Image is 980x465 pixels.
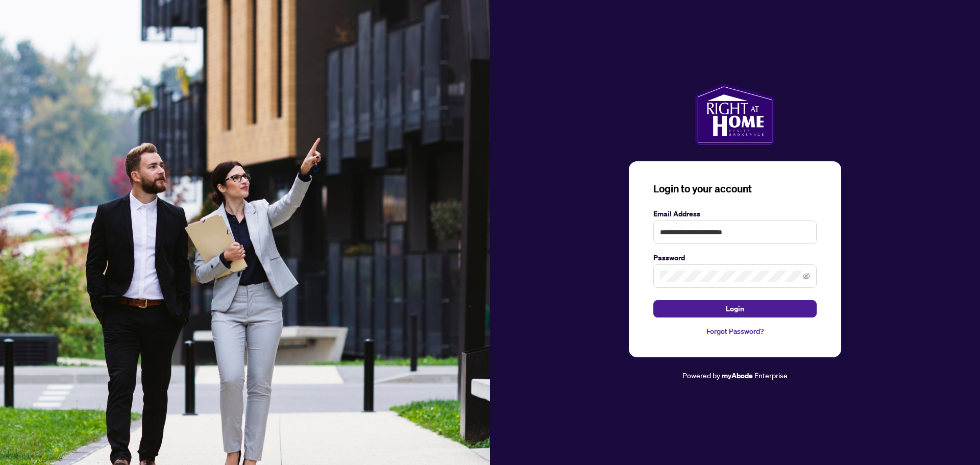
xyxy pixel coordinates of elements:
h3: Login to your account [653,182,817,196]
label: Password [653,252,817,263]
span: Powered by [682,371,720,380]
span: eye-invisible [803,273,810,280]
label: Email Address [653,208,817,219]
button: Login [653,300,817,317]
span: Login [726,301,744,317]
a: Forgot Password? [653,326,817,337]
a: myAbode [722,370,753,381]
span: Enterprise [754,371,788,380]
img: ma-logo [695,84,774,145]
